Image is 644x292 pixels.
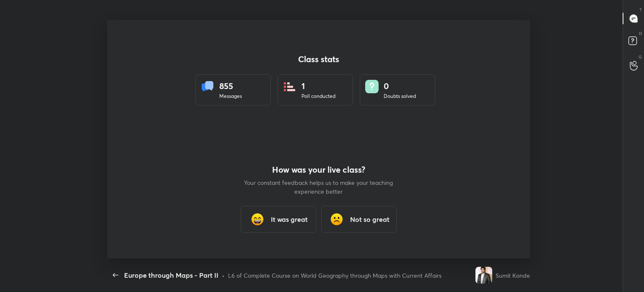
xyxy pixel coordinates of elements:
img: statsMessages.856aad98.svg [201,80,214,93]
p: T [639,7,642,13]
div: 0 [384,80,416,92]
img: statsPoll.b571884d.svg [283,80,296,93]
h3: It was great [271,214,308,224]
h4: Class stats [195,54,442,64]
div: Doubts solved [384,92,416,100]
div: L6 of Complete Course on World Geography through Maps with Current Affairs [228,271,441,280]
img: frowning_face_cmp.gif [328,211,345,228]
div: Messages [219,92,242,100]
img: doubts.8a449be9.svg [365,80,379,93]
div: 855 [219,80,242,92]
p: D [639,30,642,37]
img: fbb3c24a9d964a2d9832b95166ca1330.jpg [475,267,492,284]
img: grinning_face_with_smiling_eyes_cmp.gif [249,211,266,228]
div: Poll conducted [301,92,335,100]
div: • [222,271,225,280]
div: 1 [301,80,335,92]
div: Sumit Konde [496,271,530,280]
p: Your constant feedback helps us to make your teaching experience better [243,178,394,196]
div: Europe through Maps - Part II [124,270,218,280]
p: G [639,54,642,60]
h3: Not so great [350,214,390,224]
h4: How was your live class? [243,165,394,175]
